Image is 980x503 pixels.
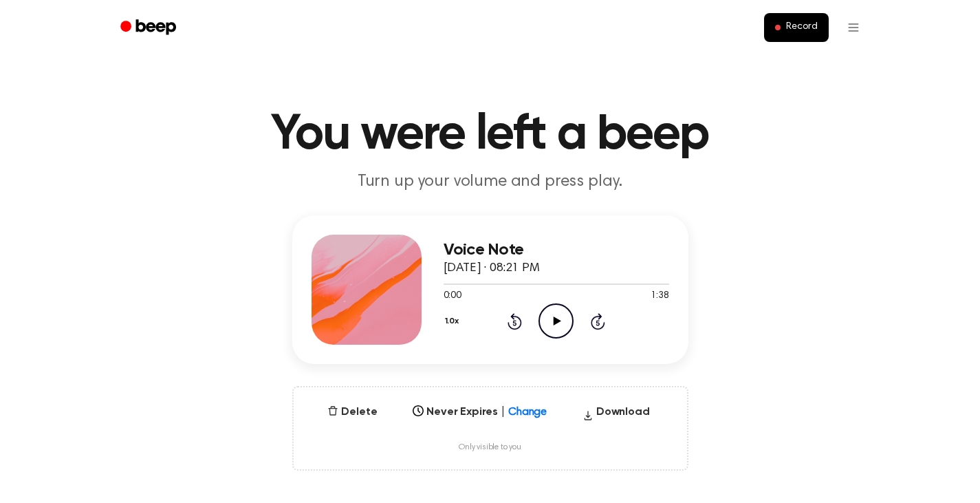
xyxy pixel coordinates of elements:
h3: Voice Note [444,241,669,259]
p: Turn up your volume and press play. [226,171,754,193]
span: 1:38 [651,289,668,303]
button: 1.0x [444,310,464,333]
h1: You were left a beep [138,110,842,160]
span: Only visible to you [459,442,521,453]
button: Open menu [837,11,870,44]
span: 0:00 [444,289,461,303]
span: [DATE] · 08:21 PM [444,262,540,275]
span: Record [786,21,817,34]
button: Download [577,404,655,426]
button: Delete [322,404,382,420]
a: Beep [111,14,188,41]
button: Record [764,13,828,42]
